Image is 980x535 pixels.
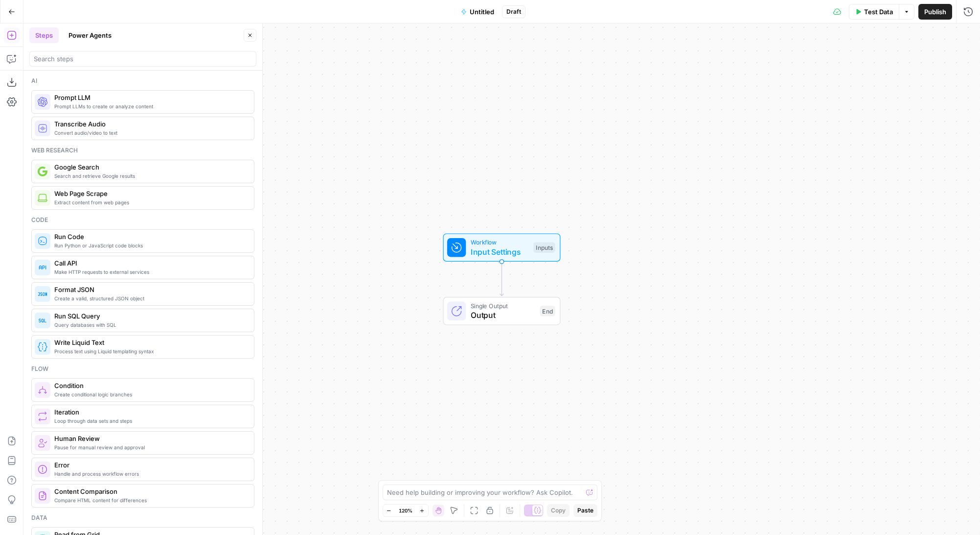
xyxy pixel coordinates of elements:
[34,54,252,64] input: Search steps
[54,311,246,321] span: Run SQL Query
[849,4,899,20] button: Test Data
[31,513,254,522] div: Data
[54,268,246,276] span: Make HTTP requests to external services
[54,321,246,329] span: Query databases with SQL
[471,301,535,310] span: Single Output
[470,7,494,17] span: Untitled
[551,506,566,515] span: Copy
[54,129,246,137] span: Convert audio/video to text
[54,486,246,496] span: Content Comparison
[54,189,246,198] span: Web Page Scrape
[573,504,597,517] button: Paste
[54,347,246,355] span: Process text using Liquid templating syntax
[29,27,59,43] button: Steps
[54,460,246,470] span: Error
[54,443,246,451] span: Pause for manual review and approval
[63,27,117,43] button: Power Agents
[54,172,246,180] span: Search and retrieve Google results
[54,119,246,129] span: Transcribe Audio
[54,390,246,398] span: Create conditional logic branches
[54,198,246,206] span: Extract content from web pages
[471,238,529,247] span: Workflow
[54,338,246,347] span: Write Liquid Text
[54,285,246,294] span: Format JSON
[506,7,521,16] span: Draft
[54,434,246,443] span: Human Review
[533,242,555,253] div: Inputs
[471,246,529,258] span: Input Settings
[54,496,246,504] span: Compare HTML content for differences
[54,294,246,302] span: Create a valid, structured JSON object
[38,491,47,501] img: vrinnnclop0vshvmafd7ip1g7ohf
[455,4,500,20] button: Untitled
[399,507,412,514] span: 120%
[54,470,246,478] span: Handle and process workflow errors
[54,242,246,249] span: Run Python or JavaScript code blocks
[924,7,946,17] span: Publish
[54,93,246,102] span: Prompt LLM
[500,262,503,296] g: Edge from start to end
[54,232,246,242] span: Run Code
[540,306,555,316] div: End
[54,162,246,172] span: Google Search
[471,309,535,321] span: Output
[54,258,246,268] span: Call API
[864,7,893,17] span: Test Data
[411,233,593,262] div: WorkflowInput SettingsInputs
[577,506,593,515] span: Paste
[547,504,570,517] button: Copy
[411,297,593,325] div: Single OutputOutputEnd
[31,76,254,85] div: Ai
[31,216,254,224] div: Code
[54,381,246,390] span: Condition
[54,407,246,417] span: Iteration
[54,102,246,110] span: Prompt LLMs to create or analyze content
[54,417,246,425] span: Loop through data sets and steps
[918,4,952,20] button: Publish
[31,365,254,373] div: Flow
[31,146,254,155] div: Web research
